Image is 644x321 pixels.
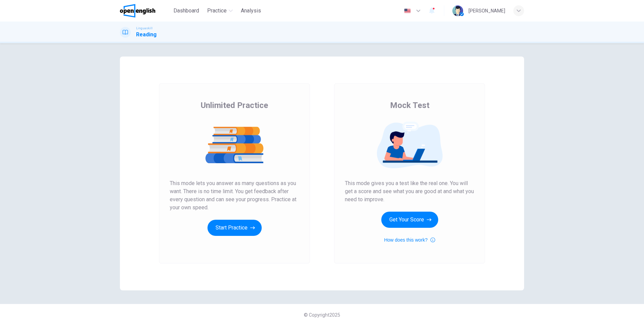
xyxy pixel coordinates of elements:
span: Analysis [241,7,261,15]
img: en [403,8,412,13]
span: Dashboard [173,7,199,15]
div: [PERSON_NAME] [469,7,505,15]
a: OpenEnglish logo [120,4,171,17]
span: This mode lets you answer as many questions as you want. There is no time limit. You get feedback... [170,179,299,212]
img: OpenEnglish logo [120,4,155,17]
h1: Reading [136,31,157,39]
button: Practice [204,5,235,17]
img: Profile picture [452,5,463,16]
button: Dashboard [171,5,202,17]
span: Mock Test [390,100,429,111]
span: Unlimited Practice [201,100,268,111]
button: Analysis [238,5,264,17]
span: Practice [207,7,227,15]
span: This mode gives you a test like the real one. You will get a score and see what you are good at a... [345,179,474,204]
button: Get Your Score [381,212,438,228]
button: Start Practice [207,220,262,236]
button: How does this work? [384,236,435,244]
span: Linguaskill [136,26,153,31]
span: © Copyright 2025 [304,312,340,318]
